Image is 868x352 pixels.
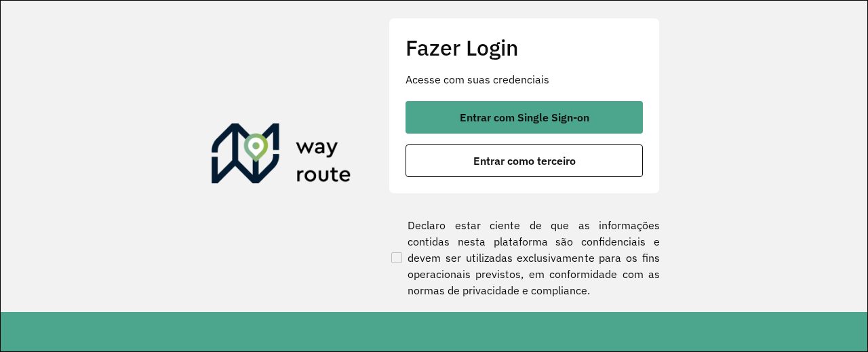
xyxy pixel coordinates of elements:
label: Declaro estar ciente de que as informações contidas nesta plataforma são confidenciais e devem se... [389,217,660,298]
img: Roteirizador AmbevTech [212,123,351,189]
span: Entrar com Single Sign-on [460,112,589,123]
p: Acesse com suas credenciais [406,71,643,87]
button: button [406,144,643,177]
button: button [406,101,643,134]
h2: Fazer Login [406,35,643,60]
span: Entrar como terceiro [473,155,576,166]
